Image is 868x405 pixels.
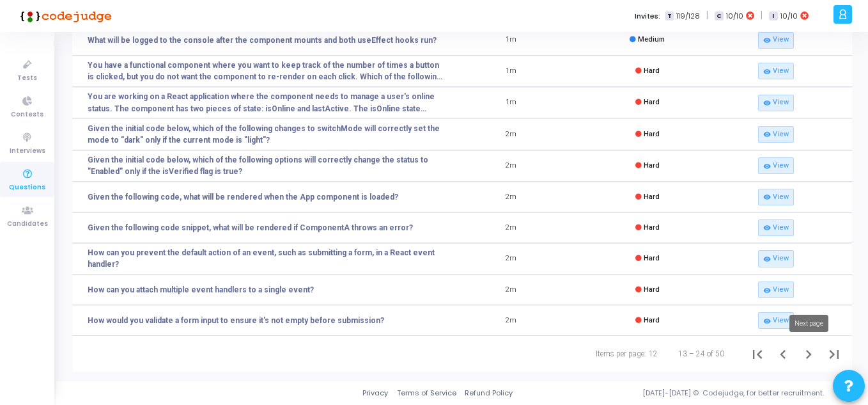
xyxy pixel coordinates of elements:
div: 12 [649,348,658,360]
td: 1m [443,25,580,56]
span: Questions [9,182,45,193]
span: Tests [17,73,37,84]
a: Terms of Service [397,388,456,399]
i: visibility [763,36,770,44]
div: Next page [789,315,828,332]
td: 2m [443,243,580,274]
a: You have a functional component where you want to keep track of the number of times a button is c... [88,60,443,83]
span: Contests [11,109,43,120]
a: visibilityView [758,189,794,205]
a: How can you attach multiple event handlers to a single event? [88,284,314,296]
a: Privacy [362,388,388,399]
span: T [665,12,674,21]
span: | [761,9,763,22]
span: | [706,9,708,22]
a: Given the following code, what will be rendered when the App component is loaded? [88,191,398,203]
td: 2m [443,305,580,336]
td: 2m [443,274,580,305]
td: 1m [443,56,580,87]
a: visibilityView [758,63,794,79]
td: 1m [443,87,580,118]
div: Medium [630,35,665,45]
img: logo [16,3,112,29]
span: I [769,12,777,21]
div: [DATE]-[DATE] © Codejudge, for better recruitment. [513,388,852,399]
div: Hard [635,129,660,140]
div: Hard [635,97,660,108]
button: First page [745,341,770,367]
td: 2m [443,150,580,182]
i: visibility [763,224,770,231]
span: 10/10 [726,11,743,22]
div: Hard [635,161,660,171]
a: You are working on a React application where the component needs to manage a user's online status... [88,91,443,114]
a: visibilityView [758,95,794,111]
td: 2m [443,182,580,212]
td: 2m [443,212,580,243]
span: C [715,12,723,21]
a: visibilityView [758,32,794,49]
div: Hard [635,315,660,326]
a: Refund Policy [465,388,513,399]
a: What will be logged to the console after the component mounts and both useEffect hooks run? [88,35,437,46]
i: visibility [763,193,770,200]
i: visibility [763,131,770,138]
i: visibility [763,99,770,106]
a: Given the initial code below, which of the following options will correctly change the status to ... [88,154,443,177]
button: Previous page [770,341,796,367]
i: visibility [763,163,770,170]
div: Hard [635,192,660,203]
a: How would you validate a form input to ensure it's not empty before submission? [88,315,384,326]
div: Hard [635,66,660,77]
a: visibilityView [758,219,794,236]
i: visibility [763,287,770,294]
span: 119/128 [676,11,700,22]
i: visibility [763,68,770,75]
a: visibilityView [758,126,794,143]
a: How can you prevent the default action of an event, such as submitting a form, in a React event h... [88,247,443,270]
button: Last page [821,341,847,367]
span: Candidates [7,219,48,230]
a: visibilityView [758,282,794,298]
div: Hard [635,253,660,264]
a: visibilityView [758,312,794,329]
i: visibility [763,255,770,262]
div: Items per page: [596,348,646,360]
a: visibilityView [758,157,794,174]
span: Interviews [10,146,45,157]
div: Hard [635,285,660,296]
div: 13 – 24 of 50 [678,348,724,360]
a: Given the initial code below, which of the following changes to switchMode will correctly set the... [88,123,443,146]
div: Hard [635,223,660,234]
i: visibility [763,317,770,324]
td: 2m [443,118,580,150]
a: visibilityView [758,250,794,267]
span: 10/10 [780,11,798,22]
a: Given the following code snippet, what will be rendered if ComponentA throws an error? [88,222,413,234]
label: Invites: [635,11,660,22]
button: Next page [796,341,821,367]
